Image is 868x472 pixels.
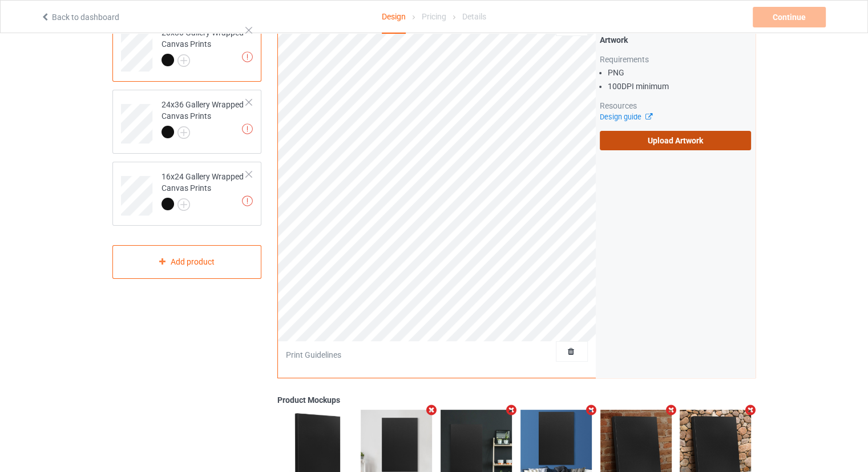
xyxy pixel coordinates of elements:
[425,404,439,416] i: Remove mockup
[504,404,519,416] i: Remove mockup
[744,404,758,416] i: Remove mockup
[112,245,261,279] div: Add product
[277,394,756,406] div: Product Mockups
[422,1,446,33] div: Pricing
[112,162,261,226] div: 16x24 Gallery Wrapped Canvas Prints
[608,81,751,92] li: 100 DPI minimum
[162,27,247,66] div: 20x30 Gallery Wrapped Canvas Prints
[382,1,406,34] div: Design
[600,100,751,111] div: Resources
[600,131,751,150] label: Upload Artwork
[664,404,678,416] i: Remove mockup
[177,198,190,211] img: svg+xml;base64,PD94bWwgdmVyc2lvbj0iMS4wIiBlbmNvZGluZz0iVVRGLTgiPz4KPHN2ZyB3aWR0aD0iMjJweCIgaGVpZ2...
[112,18,261,82] div: 20x30 Gallery Wrapped Canvas Prints
[162,99,247,138] div: 24x36 Gallery Wrapped Canvas Prints
[600,54,751,65] div: Requirements
[242,51,253,62] img: exclamation icon
[242,195,253,206] img: exclamation icon
[286,349,341,361] div: Print Guidelines
[177,54,190,67] img: svg+xml;base64,PD94bWwgdmVyc2lvbj0iMS4wIiBlbmNvZGluZz0iVVRGLTgiPz4KPHN2ZyB3aWR0aD0iMjJweCIgaGVpZ2...
[112,90,261,154] div: 24x36 Gallery Wrapped Canvas Prints
[462,1,486,33] div: Details
[242,123,253,134] img: exclamation icon
[162,171,247,210] div: 16x24 Gallery Wrapped Canvas Prints
[584,404,598,416] i: Remove mockup
[600,34,751,46] div: Artwork
[600,113,652,121] a: Design guide
[608,67,751,78] li: PNG
[41,13,119,22] a: Back to dashboard
[177,126,190,139] img: svg+xml;base64,PD94bWwgdmVyc2lvbj0iMS4wIiBlbmNvZGluZz0iVVRGLTgiPz4KPHN2ZyB3aWR0aD0iMjJweCIgaGVpZ2...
